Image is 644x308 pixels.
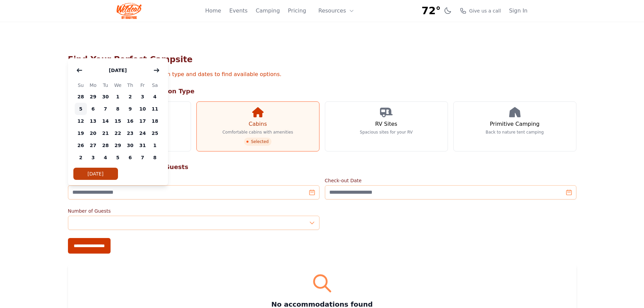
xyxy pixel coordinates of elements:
span: 1 [149,139,161,151]
span: 8 [112,103,124,115]
h3: Cabins [248,120,267,128]
p: Back to nature tent camping [486,129,544,135]
span: 21 [99,127,112,139]
span: 1 [112,91,124,103]
a: Pricing [288,7,306,15]
span: Selected [244,138,271,146]
a: Home [205,7,221,15]
a: Camping [256,7,280,15]
span: 19 [75,127,87,139]
a: Give us a call [460,7,501,14]
span: 4 [99,151,112,164]
button: Resources [314,4,358,18]
span: Su [75,81,87,89]
span: Mo [87,81,99,89]
span: 24 [136,127,149,139]
h2: Step 1: Choose Accommodation Type [68,87,576,96]
span: 6 [124,151,137,164]
label: Number of Guests [68,208,319,214]
span: 22 [112,127,124,139]
span: 9 [124,103,137,115]
span: 20 [87,127,99,139]
span: 5 [112,151,124,164]
span: 29 [87,91,99,103]
p: Spacious sites for your RV [360,129,412,135]
span: 10 [136,103,149,115]
span: 23 [124,127,137,139]
span: 27 [87,139,99,151]
span: 13 [87,115,99,127]
label: Check-in Date [68,177,319,184]
span: 7 [99,103,112,115]
span: Fr [136,81,149,89]
h1: Find Your Perfect Campsite [68,54,576,65]
label: Check-out Date [325,177,576,184]
span: 72° [422,5,441,17]
button: [DATE] [73,168,118,180]
span: 6 [87,103,99,115]
span: 18 [149,115,161,127]
span: 2 [75,151,87,164]
span: 2 [124,91,137,103]
a: Primitive Camping Back to nature tent camping [453,101,576,151]
span: 17 [136,115,149,127]
span: 3 [136,91,149,103]
span: 4 [149,91,161,103]
span: 12 [75,115,87,127]
span: 16 [124,115,137,127]
span: 30 [124,139,137,151]
span: 11 [149,103,161,115]
span: 8 [149,151,161,164]
button: [DATE] [102,64,134,77]
img: Wildcat Logo [117,3,142,19]
span: 15 [112,115,124,127]
h3: RV Sites [375,120,397,128]
a: Cabins Comfortable cabins with amenities Selected [196,101,319,151]
a: Sign In [509,7,528,15]
span: 29 [112,139,124,151]
span: Give us a call [469,7,501,14]
h3: Primitive Camping [490,120,540,128]
span: Sa [149,81,161,89]
span: Th [124,81,137,89]
span: 28 [75,91,87,103]
span: We [112,81,124,89]
span: 3 [87,151,99,164]
span: Tu [99,81,112,89]
p: Comfortable cabins with amenities [222,129,293,135]
span: 25 [149,127,161,139]
a: Events [229,7,247,15]
h2: Step 2: Select Your Dates & Guests [68,162,576,172]
span: 7 [136,151,149,164]
span: 31 [136,139,149,151]
span: 5 [75,103,87,115]
span: 28 [99,139,112,151]
span: 30 [99,91,112,103]
a: RV Sites Spacious sites for your RV [325,101,448,151]
span: 26 [75,139,87,151]
p: Select your preferred accommodation type and dates to find available options. [68,70,576,78]
span: 14 [99,115,112,127]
